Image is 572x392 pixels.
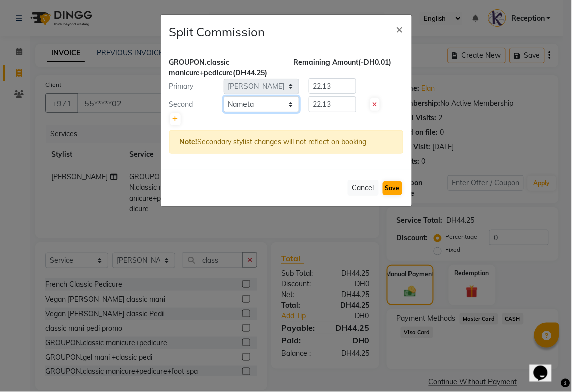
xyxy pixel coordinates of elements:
[161,99,224,110] div: Second
[388,15,412,43] button: Close
[169,130,403,154] div: Secondary stylist changes will not reflect on booking
[169,23,265,41] h4: Split Commission
[180,137,198,146] strong: Note!
[383,181,402,195] button: Save
[233,68,268,77] span: (DH44.25)
[161,81,224,92] div: Primary
[169,58,233,77] span: GROUPON.classic manicure+pedicure
[530,352,562,382] iframe: chat widget
[359,58,392,67] span: (-DH0.01)
[348,180,379,196] button: Cancel
[396,21,403,36] span: ×
[294,58,359,67] span: Remaining Amount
